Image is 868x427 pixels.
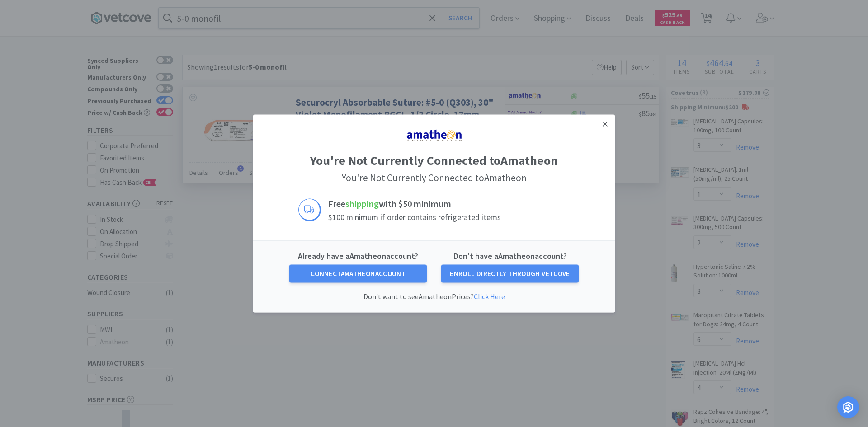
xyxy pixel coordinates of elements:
h3: Free with $50 minimum [328,197,570,211]
div: Open Intercom Messenger [837,396,859,418]
h2: You're Not Currently Connected to Amatheon [298,170,570,186]
h1: You're Not Currently Connected to Amatheon [298,150,570,170]
h6: Don't have a Amatheon account? [441,249,579,263]
h6: Already have a Amatheon account? [289,249,427,263]
a: Click Here [474,292,505,301]
span: shipping [345,198,379,209]
p: Don't want to see Amatheon Prices? [289,292,579,301]
button: ConnectAmatheonAccount [289,265,427,283]
button: Enroll Directly through Vetcove [441,265,579,283]
h4: $100 minimum if order contains refrigerated items [328,211,570,224]
img: 3331a67d23dc422aa21b1ec98afbf632_11.png [405,123,463,147]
